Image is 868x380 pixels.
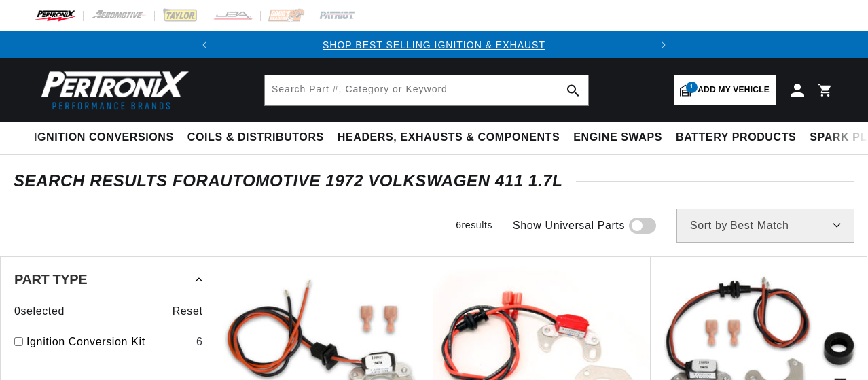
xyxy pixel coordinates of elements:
span: Battery Products [676,131,796,145]
span: Reset [173,303,203,320]
a: Ignition Conversion Kit [26,333,191,351]
span: Coils & Distributors [187,131,324,145]
a: 1Add my vehicle [674,75,776,105]
span: 1 [686,82,698,93]
summary: Battery Products [669,122,803,154]
img: Pertronix [34,67,190,114]
span: Headers, Exhausts & Components [338,131,560,145]
div: 6 [196,333,203,351]
div: SEARCH RESULTS FOR Automotive 1972 Volkswagen 411 1.7L [14,174,854,188]
span: Show Universal Parts [513,217,625,235]
span: Engine Swaps [573,131,662,145]
button: Translation missing: en.sections.announcements.previous_announcement [191,31,218,58]
summary: Engine Swaps [566,122,669,154]
select: Sort by [676,209,854,243]
summary: Coils & Distributors [181,122,331,154]
span: 6 results [456,220,492,230]
summary: Ignition Conversions [34,122,181,154]
button: Translation missing: en.sections.announcements.next_announcement [650,31,677,58]
summary: Headers, Exhausts & Components [331,122,566,154]
div: 1 of 2 [218,37,650,52]
span: Add my vehicle [698,84,770,97]
span: Part Type [14,273,87,286]
a: SHOP BEST SELLING IGNITION & EXHAUST [323,39,545,50]
button: search button [558,75,588,105]
input: Search Part #, Category or Keyword [265,75,588,105]
span: Sort by [690,220,727,231]
div: Announcement [218,37,650,52]
span: 0 selected [14,303,65,320]
span: Ignition Conversions [34,131,174,145]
